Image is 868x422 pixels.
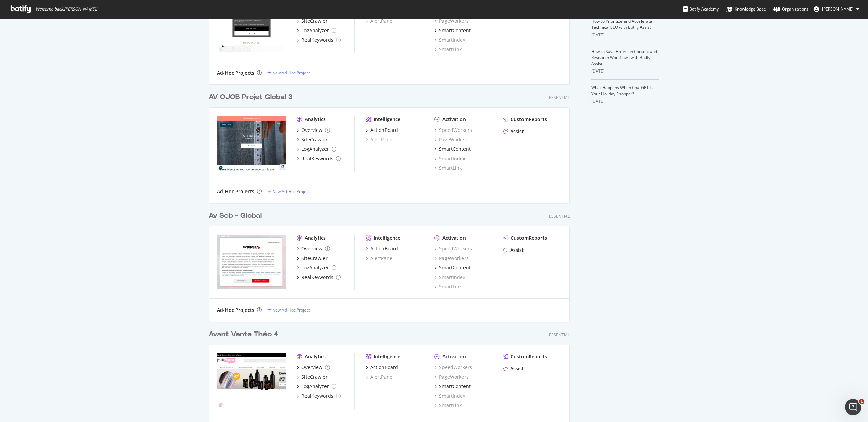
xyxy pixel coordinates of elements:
[217,353,286,408] img: weenect.com
[434,18,469,24] div: PageWorkers
[297,146,336,153] a: LogAnalyzer
[374,116,400,123] div: Intelligence
[209,211,262,221] div: Av Seb - Global
[267,188,310,194] a: New Ad-Hoc Project
[434,46,462,53] a: SmartLink
[301,255,328,262] div: SiteCrawler
[370,364,398,371] div: ActionBoard
[439,264,471,271] div: SmartContent
[297,374,328,380] a: SiteCrawler
[366,136,394,143] a: AlertPanel
[301,136,328,143] div: SiteCrawler
[510,365,524,372] div: Assist
[442,353,466,360] div: Activation
[434,402,462,409] a: SmartLink
[510,247,524,254] div: Assist
[591,98,659,104] div: [DATE]
[301,27,329,34] div: LogAnalyzer
[374,353,400,360] div: Intelligence
[434,274,465,281] a: SmartIndex
[301,274,333,281] div: RealKeywords
[301,374,328,380] div: SiteCrawler
[370,127,398,134] div: ActionBoard
[434,255,469,262] a: PageWorkers
[549,95,570,100] div: Essential
[301,264,329,271] div: LogAnalyzer
[217,69,254,76] div: Ad-Hoc Projects
[845,399,861,415] iframe: Intercom live chat
[434,37,465,43] div: SmartIndex
[503,247,524,254] a: Assist
[366,374,394,380] a: AlertPanel
[434,127,472,134] a: SpeedWorkers
[434,136,469,143] a: PageWorkers
[503,365,524,372] a: Assist
[822,6,854,12] span: Fabien Borg
[434,374,469,380] a: PageWorkers
[272,70,310,76] div: New Ad-Hoc Project
[297,136,328,143] a: SiteCrawler
[442,116,466,123] div: Activation
[859,399,864,404] span: 1
[591,68,659,74] div: [DATE]
[591,32,659,38] div: [DATE]
[366,245,398,252] a: ActionBoard
[511,353,547,360] div: CustomReports
[297,264,336,271] a: LogAnalyzer
[297,155,341,162] a: RealKeywords
[434,283,462,290] a: SmartLink
[301,18,328,24] div: SiteCrawler
[297,393,341,399] a: RealKeywords
[503,235,547,241] a: CustomReports
[503,116,547,123] a: CustomReports
[683,6,719,13] div: Botify Academy
[209,92,295,102] a: AV OJOB Projet Global 3
[297,274,341,281] a: RealKeywords
[591,48,657,66] a: How to Save Hours on Content and Research Workflows with Botify Assist
[301,393,333,399] div: RealKeywords
[503,128,524,135] a: Assist
[503,353,547,360] a: CustomReports
[511,235,547,241] div: CustomReports
[301,383,329,390] div: LogAnalyzer
[366,127,398,134] a: ActionBoard
[434,364,472,371] a: SpeedWorkers
[366,255,394,262] div: AlertPanel
[434,155,465,162] a: SmartIndex
[442,235,466,241] div: Activation
[301,245,322,252] div: Overview
[209,329,278,339] div: Avant Vente Théo 4
[297,37,341,43] a: RealKeywords
[434,245,472,252] a: SpeedWorkers
[549,213,570,219] div: Essential
[209,92,293,102] div: AV OJOB Projet Global 3
[301,127,322,134] div: Overview
[217,116,286,171] img: terre-sauvage.com
[591,85,653,97] a: What Happens When ChatGPT Is Your Holiday Shopper?
[434,393,465,399] a: SmartIndex
[305,235,326,241] div: Analytics
[217,235,286,289] img: millapoignees.fr
[297,364,330,371] a: Overview
[217,188,254,195] div: Ad-Hoc Projects
[366,18,394,24] a: AlertPanel
[726,6,766,13] div: Knowledge Base
[272,188,310,194] div: New Ad-Hoc Project
[439,27,471,34] div: SmartContent
[267,70,310,76] a: New Ad-Hoc Project
[36,6,97,12] span: Welcome back, [PERSON_NAME] !
[366,364,398,371] a: ActionBoard
[549,332,570,338] div: Essential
